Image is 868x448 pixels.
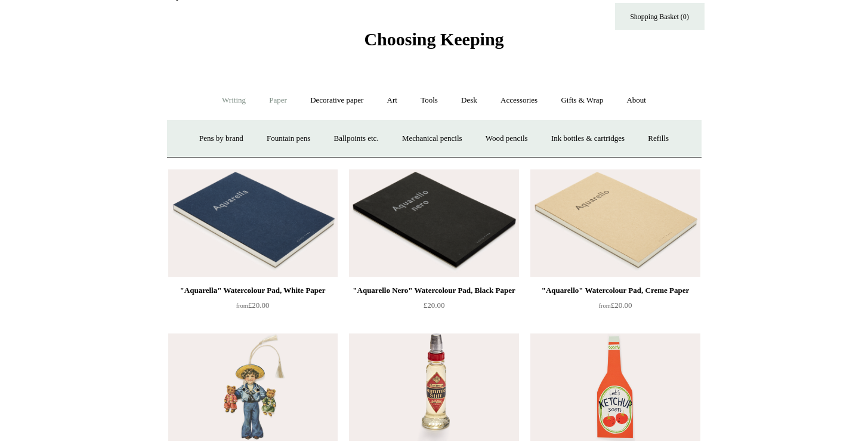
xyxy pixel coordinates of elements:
[168,169,338,277] img: "Aquarella" Watercolour Pad, White Paper
[530,169,700,277] img: "Aquarello" Watercolour Pad, Creme Paper
[410,85,449,116] a: Tools
[299,85,374,116] a: Decorative paper
[364,29,503,49] span: Choosing Keeping
[599,301,632,310] span: £20.00
[530,333,700,441] a: "Let's Ketchup Soon!" Die Cut Greeting Card "Let's Ketchup Soon!" Die Cut Greeting Card
[490,85,548,116] a: Accessories
[424,301,445,310] span: £20.00
[256,123,321,155] a: Fountain pens
[168,283,338,332] a: "Aquarella" Watercolour Pad, White Paper from£20.00
[168,333,338,441] img: "Jumping Jack" Pull String Greeting Card, Boy with Teddy Bears
[349,169,518,277] a: "Aquarello Nero" Watercolour Pad, Black Paper "Aquarello Nero" Watercolour Pad, Black Paper
[211,85,257,116] a: Writing
[236,302,248,309] span: from
[550,85,614,116] a: Gifts & Wrap
[533,283,697,298] div: "Aquarello" Watercolour Pad, Creme Paper
[258,85,298,116] a: Paper
[475,123,539,155] a: Wood pencils
[168,169,338,277] a: "Aquarella" Watercolour Pad, White Paper "Aquarella" Watercolour Pad, White Paper
[189,123,254,155] a: Pens by brand
[349,283,518,332] a: "Aquarello Nero" Watercolour Pad, Black Paper £20.00
[364,39,503,47] a: Choosing Keeping
[530,333,700,441] img: "Let's Ketchup Soon!" Die Cut Greeting Card
[391,123,473,155] a: Mechanical pencils
[530,169,700,277] a: "Aquarello" Watercolour Pad, Creme Paper "Aquarello" Watercolour Pad, Creme Paper
[530,283,700,332] a: "Aquarello" Watercolour Pad, Creme Paper from£20.00
[171,283,335,298] div: "Aquarella" Watercolour Pad, White Paper
[323,123,390,155] a: Ballpoints etc.
[168,333,338,441] a: "Jumping Jack" Pull String Greeting Card, Boy with Teddy Bears "Jumping Jack" Pull String Greetin...
[349,169,518,277] img: "Aquarello Nero" Watercolour Pad, Black Paper
[236,301,270,310] span: £20.00
[615,3,705,30] a: Shopping Basket (0)
[349,333,518,441] a: "Kristall-Gummi" Gum Arabic glue "Kristall-Gummi" Gum Arabic glue
[352,283,515,298] div: "Aquarello Nero" Watercolour Pad, Black Paper
[599,302,611,309] span: from
[637,123,679,155] a: Refills
[349,333,518,441] img: "Kristall-Gummi" Gum Arabic glue
[450,85,488,116] a: Desk
[616,85,657,116] a: About
[540,123,635,155] a: Ink bottles & cartridges
[376,85,408,116] a: Art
